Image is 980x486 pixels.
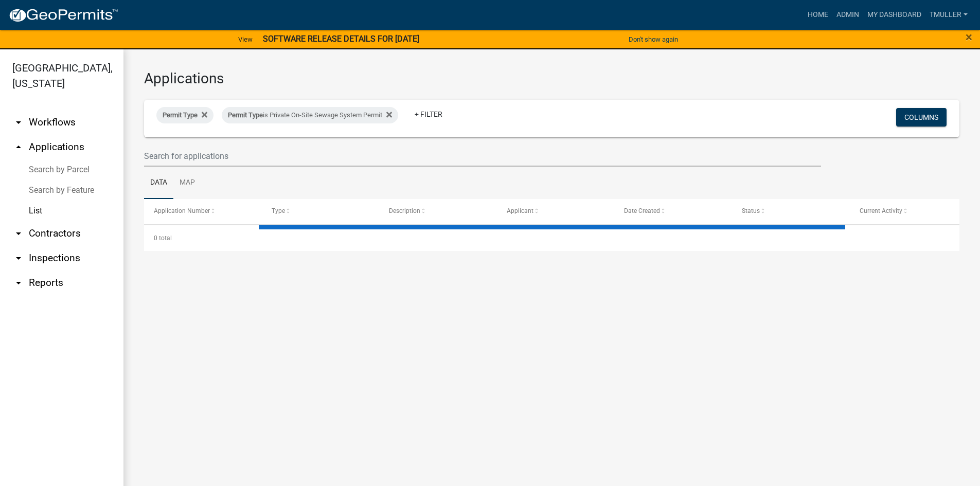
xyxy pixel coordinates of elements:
datatable-header-cell: Type [262,199,380,224]
datatable-header-cell: Date Created [614,199,732,224]
i: arrow_drop_down [12,227,25,240]
span: Applicant [507,207,533,214]
a: Data [144,167,173,200]
button: Columns [896,108,947,127]
button: Don't show again [625,31,682,48]
datatable-header-cell: Application Number [144,199,262,224]
button: Close [966,31,972,43]
span: Current Activity [860,207,902,214]
datatable-header-cell: Description [379,199,497,224]
a: My Dashboard [863,5,925,25]
strong: SOFTWARE RELEASE DETAILS FOR [DATE] [263,34,419,44]
div: 0 total [144,225,959,251]
span: Description [389,207,420,214]
a: Tmuller [925,5,972,25]
span: Type [272,207,285,214]
a: Admin [832,5,863,25]
span: Date Created [624,207,660,214]
a: + Filter [406,105,451,123]
datatable-header-cell: Status [732,199,850,224]
a: Home [804,5,832,25]
span: Application Number [154,207,210,214]
datatable-header-cell: Current Activity [849,199,967,224]
i: arrow_drop_up [12,141,25,153]
span: × [966,30,972,44]
a: Map [173,167,201,200]
a: View [234,31,257,48]
i: arrow_drop_down [12,116,25,129]
h3: Applications [144,70,959,87]
i: arrow_drop_down [12,252,25,264]
datatable-header-cell: Applicant [497,199,615,224]
span: Permit Type [228,111,263,119]
div: is Private On-Site Sewage System Permit [222,107,398,123]
input: Search for applications [144,146,821,167]
span: Status [742,207,760,214]
span: Permit Type [163,111,198,119]
i: arrow_drop_down [12,277,25,289]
